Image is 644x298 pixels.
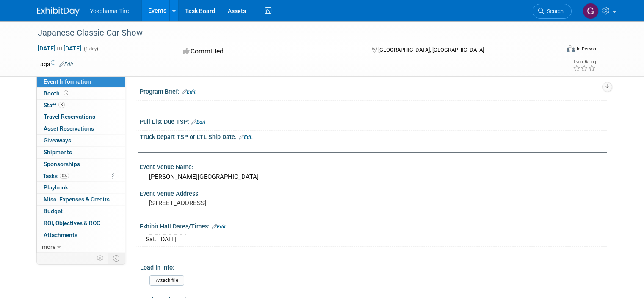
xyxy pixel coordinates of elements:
[544,8,564,14] span: Search
[37,123,125,134] a: Asset Reservations
[140,115,607,126] div: Pull List Due TSP:
[212,224,226,230] a: Edit
[44,196,110,203] span: Misc. Expenses & Credits
[59,61,73,67] a: Edit
[37,241,125,253] a: more
[182,89,196,95] a: Edit
[44,102,65,109] span: Staff
[37,229,125,241] a: Attachments
[44,220,100,226] span: ROI, Objectives & ROO
[140,220,607,231] div: Exhibit Hall Dates/Times:
[140,161,607,171] div: Event Venue Name:
[37,111,125,123] a: Travel Reservations
[44,125,94,132] span: Asset Reservations
[239,134,253,140] a: Edit
[44,231,77,238] span: Attachments
[180,44,358,59] div: Committed
[44,184,68,191] span: Playbook
[37,88,125,99] a: Booth
[191,119,205,125] a: Edit
[37,170,125,182] a: Tasks0%
[149,199,325,207] pre: [STREET_ADDRESS]
[44,113,95,120] span: Travel Reservations
[37,45,82,52] span: [DATE] [DATE]
[146,234,159,243] td: Sat.
[573,60,596,64] div: Event Rating
[159,234,177,243] td: [DATE]
[37,206,125,217] a: Budget
[44,161,80,167] span: Sponsorships
[44,90,70,97] span: Booth
[37,217,125,229] a: ROI, Objectives & ROO
[37,76,125,87] a: Event Information
[42,243,55,250] span: more
[93,253,108,264] td: Personalize Event Tab Strip
[514,44,596,57] div: Event Format
[62,90,70,96] span: Booth not reserved yet
[44,149,72,156] span: Shipments
[44,78,91,85] span: Event Information
[140,261,603,272] div: Load In Info:
[83,46,98,52] span: (1 day)
[378,47,484,53] span: [GEOGRAPHIC_DATA], [GEOGRAPHIC_DATA]
[37,7,80,16] img: ExhibitDay
[90,8,129,14] span: Yokohama Tire
[37,135,125,146] a: Giveaways
[44,137,71,144] span: Giveaways
[35,25,549,41] div: Japanese Classic Car Show
[37,147,125,158] a: Shipments
[146,170,600,184] div: [PERSON_NAME][GEOGRAPHIC_DATA]
[37,159,125,170] a: Sponsorships
[533,4,572,19] a: Search
[44,208,63,214] span: Budget
[37,182,125,193] a: Playbook
[37,100,125,111] a: Staff3
[140,85,607,96] div: Program Brief:
[37,194,125,205] a: Misc. Expenses & Credits
[108,253,125,264] td: Toggle Event Tabs
[43,173,69,179] span: Tasks
[567,45,575,52] img: Format-Inperson.png
[60,173,69,179] span: 0%
[55,45,64,52] span: to
[140,131,607,142] div: Truck Depart TSP or LTL Ship Date:
[576,46,596,52] div: In-Person
[37,60,73,68] td: Tags
[58,102,65,108] span: 3
[140,187,607,198] div: Event Venue Address:
[583,3,599,19] img: gina Witter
